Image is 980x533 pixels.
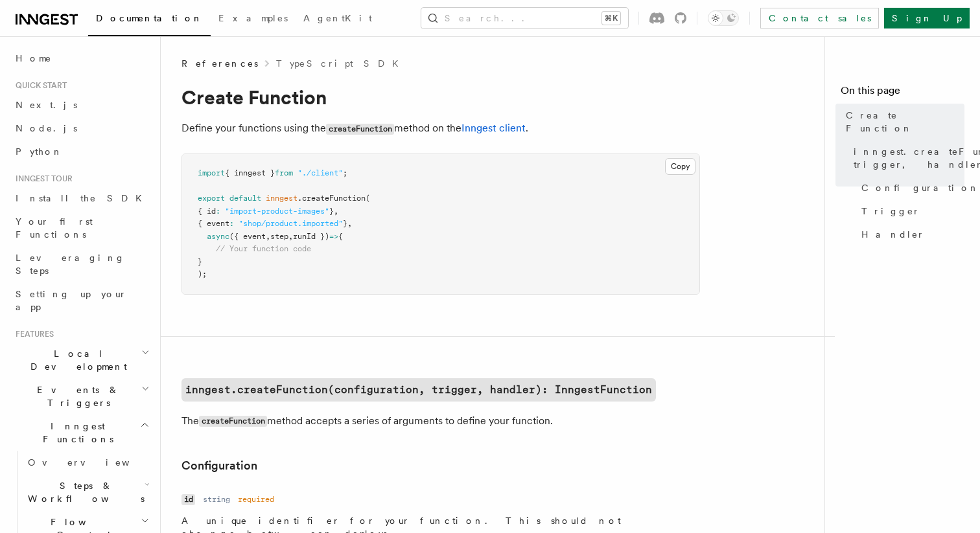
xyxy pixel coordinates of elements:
a: Overview [23,451,152,474]
span: Install the SDK [16,193,150,203]
span: Features [10,329,54,339]
button: Steps & Workflows [23,474,152,510]
a: Your first Functions [10,210,152,246]
span: } [198,257,202,266]
span: Configuration [861,181,979,194]
a: Next.js [10,93,152,117]
span: Next.js [16,100,77,110]
span: ( [366,194,370,203]
span: : [229,219,234,228]
button: Search...⌘K [421,8,628,28]
span: ; [343,168,347,177]
a: Python [10,140,152,163]
span: : [216,207,220,216]
p: The method accepts a series of arguments to define your function. [181,412,700,431]
span: inngest [266,194,297,203]
span: References [181,57,258,70]
span: runId }) [293,232,329,241]
span: step [270,232,288,241]
span: { [338,232,343,241]
span: ({ event [229,232,266,241]
span: , [347,219,352,228]
a: Examples [211,4,296,35]
a: Handler [856,223,964,246]
span: .createFunction [297,194,366,203]
button: Events & Triggers [10,378,152,414]
a: Configuration [181,457,257,475]
a: Sign Up [884,8,970,28]
span: // Your function code [216,244,311,253]
h4: On this page [841,83,964,104]
span: default [229,194,261,203]
span: Your first Functions [16,216,93,240]
span: ); [198,269,207,278]
span: , [266,232,270,241]
a: Trigger [856,199,964,223]
span: Trigger [861,205,920,218]
a: Leveraging Steps [10,246,152,282]
span: , [288,232,293,241]
span: Local Development [10,347,141,373]
span: Leveraging Steps [16,253,125,276]
a: Setting up your app [10,282,152,319]
span: Inngest Functions [10,420,140,446]
span: from [275,168,293,177]
span: Events & Triggers [10,383,141,409]
span: Home [16,52,52,65]
dd: string [203,494,230,505]
span: } [343,219,347,228]
span: { id [198,207,216,216]
a: Create Function [841,104,964,140]
code: id [181,494,195,505]
span: AgentKit [303,13,372,23]
button: Toggle dark mode [708,10,739,26]
a: Install the SDK [10,187,152,210]
span: Steps & Workflows [23,479,145,505]
span: "./client" [297,168,343,177]
a: inngest.createFunction(configuration, trigger, handler): InngestFunction [848,140,964,176]
a: TypeScript SDK [276,57,406,70]
span: export [198,194,225,203]
a: inngest.createFunction(configuration, trigger, handler): InngestFunction [181,378,656,402]
span: "shop/product.imported" [239,219,343,228]
span: Examples [218,13,288,23]
button: Local Development [10,342,152,378]
button: Copy [665,158,695,175]
a: AgentKit [296,4,380,35]
span: Node.js [16,123,77,133]
a: Contact sales [760,8,879,28]
span: } [329,207,334,216]
a: Home [10,47,152,70]
span: "import-product-images" [225,207,329,216]
span: { event [198,219,229,228]
span: Create Function [846,109,964,135]
span: { inngest } [225,168,275,177]
a: Configuration [856,176,964,199]
p: Define your functions using the method on the . [181,119,700,138]
a: Inngest client [461,122,526,134]
span: Quick start [10,80,67,91]
h1: Create Function [181,85,700,109]
kbd: ⌘K [602,12,620,25]
span: Handler [861,228,925,241]
span: async [207,232,229,241]
span: Setting up your app [16,289,127,312]
a: Documentation [88,4,211,36]
span: Inngest tour [10,174,73,184]
span: import [198,168,225,177]
a: Node.js [10,117,152,140]
span: => [329,232,338,241]
span: Documentation [96,13,203,23]
dd: required [238,494,274,505]
span: , [334,207,338,216]
span: Overview [28,457,161,468]
button: Inngest Functions [10,414,152,451]
code: createFunction [326,124,394,135]
code: createFunction [199,416,267,427]
span: Python [16,146,63,157]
